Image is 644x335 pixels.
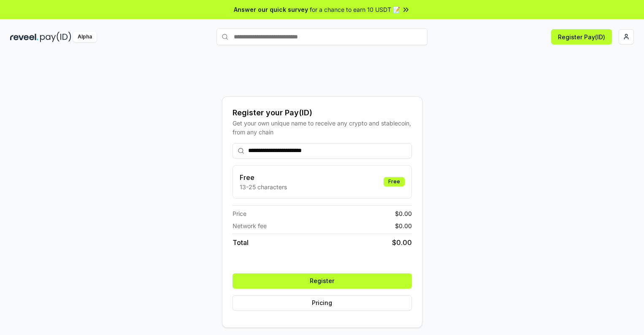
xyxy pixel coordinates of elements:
[233,237,249,248] span: Total
[10,32,38,42] img: reveel_dark
[234,5,308,14] span: Answer our quick survey
[551,29,612,44] button: Register Pay(ID)
[395,209,412,218] span: $ 0.00
[240,182,287,191] p: 13-25 characters
[310,5,400,14] span: for a chance to earn 10 USDT 📝
[233,209,246,218] span: Price
[395,221,412,230] span: $ 0.00
[233,273,412,289] button: Register
[392,237,412,248] span: $ 0.00
[40,32,71,42] img: pay_id
[233,221,267,230] span: Network fee
[233,295,412,310] button: Pricing
[233,107,412,119] div: Register your Pay(ID)
[240,172,287,182] h3: Free
[384,177,405,186] div: Free
[73,32,97,42] div: Alpha
[233,119,412,136] div: Get your own unique name to receive any crypto and stablecoin, from any chain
